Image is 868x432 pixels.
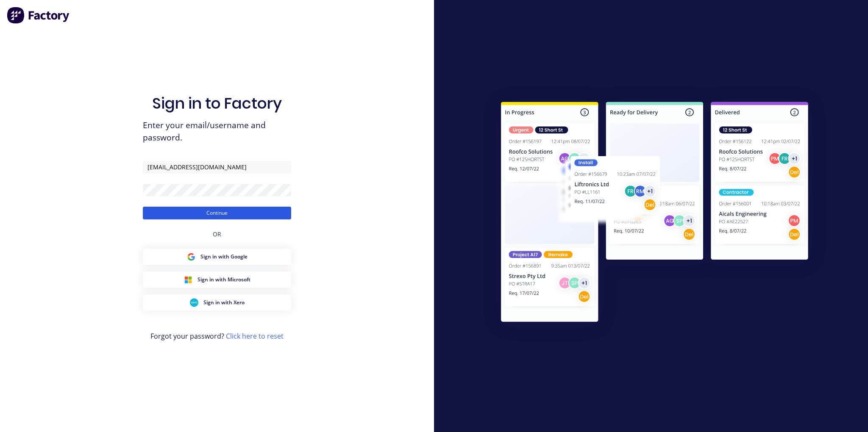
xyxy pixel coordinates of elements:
span: Enter your email/username and password. [143,119,291,144]
h1: Sign in to Factory [152,94,282,112]
button: Continue [143,207,291,219]
img: Microsoft Sign in [184,275,192,284]
span: Sign in with Google [200,253,248,261]
span: Sign in with Xero [203,299,245,306]
img: Factory [7,7,70,24]
button: Google Sign inSign in with Google [143,249,291,265]
div: OR [213,219,221,249]
img: Sign in [482,85,827,342]
button: Microsoft Sign inSign in with Microsoft [143,272,291,288]
a: Click here to reset [226,331,284,341]
input: Email/Username [143,161,291,174]
button: Xero Sign inSign in with Xero [143,295,291,311]
img: Xero Sign in [190,298,198,307]
img: Google Sign in [187,252,195,261]
span: Forgot your password? [150,331,284,341]
span: Sign in with Microsoft [198,276,250,283]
